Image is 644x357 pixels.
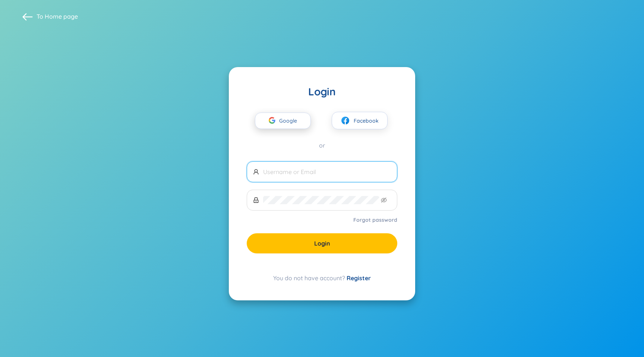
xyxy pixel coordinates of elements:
[45,13,78,20] a: Home page
[247,141,397,149] div: or
[354,117,379,125] span: Facebook
[341,116,350,125] img: facebook
[37,12,78,20] span: To
[253,169,259,175] span: user
[347,274,371,282] a: Register
[381,197,387,203] span: eye-invisible
[263,168,391,176] input: Username or Email
[353,216,397,224] a: Forgot password
[247,274,397,282] div: You do not have account?
[255,113,311,129] button: Google
[247,233,397,253] button: Login
[314,239,330,247] span: Login
[279,113,301,129] span: Google
[247,85,397,98] div: Login
[332,112,388,129] button: facebookFacebook
[253,197,259,203] span: lock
